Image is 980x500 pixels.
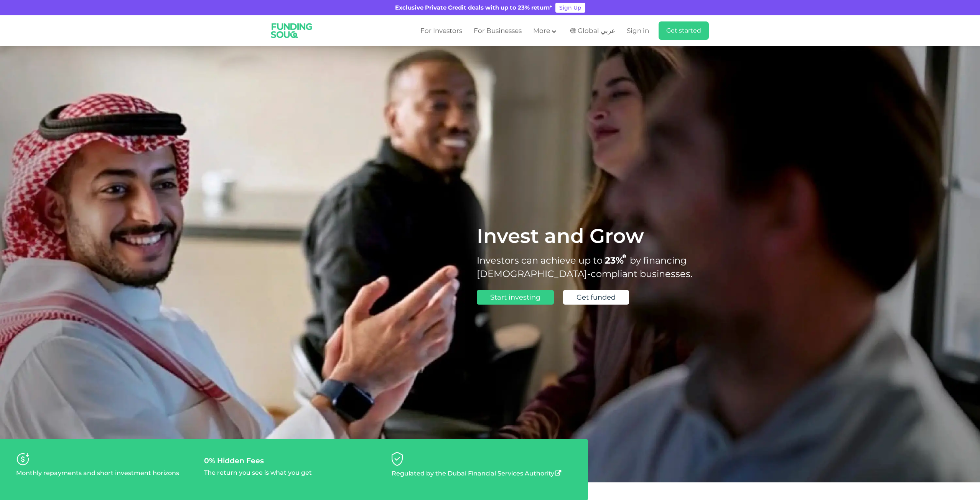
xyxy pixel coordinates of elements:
img: diversifyYourPortfolioByLending [392,452,403,466]
span: More [533,27,550,34]
span: Get funded [576,293,616,302]
a: For Investors [418,25,464,37]
p: The return you see is what you get [204,468,312,478]
span: Invest and Grow [477,224,644,248]
i: 23% IRR (expected) ~ 15% Net yield (expected) [623,254,626,259]
a: Sign in [625,25,649,37]
span: Global عربي [578,26,615,35]
span: 23% [605,255,630,266]
span: Investors can achieve up to [477,255,603,266]
a: For Businesses [472,25,524,37]
span: Sign in [627,27,649,34]
a: Start investing [477,290,554,305]
img: SA Flag [570,28,576,33]
span: Get started [666,27,701,34]
span: Start investing [490,293,540,302]
p: Monthly repayments and short investment horizons [16,468,179,478]
a: Get funded [563,290,629,305]
div: 0% Hidden Fees [204,456,384,465]
img: personaliseYourRisk [16,452,30,466]
img: Logo [266,17,318,44]
a: Sign Up [555,3,585,13]
div: Exclusive Private Credit deals with up to 23% return* [395,3,552,12]
p: Regulated by the Dubai Financial Services Authority [392,468,561,479]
